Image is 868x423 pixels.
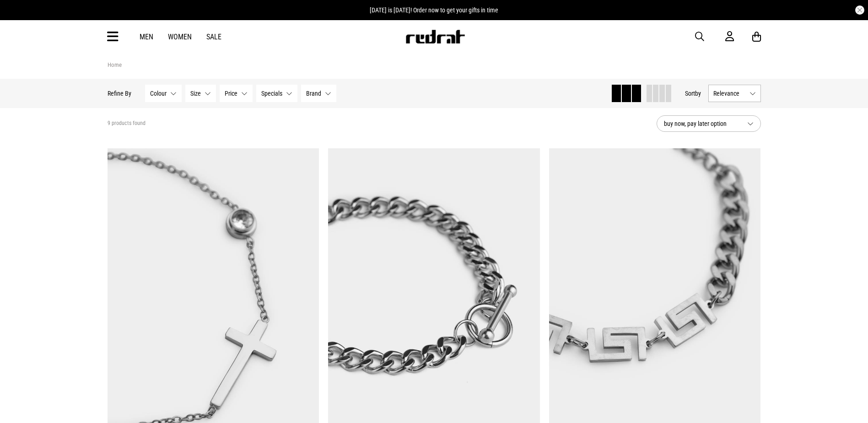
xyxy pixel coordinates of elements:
[185,85,216,102] button: Size
[306,90,321,97] span: Brand
[256,85,297,102] button: Specials
[657,115,761,132] button: buy now, pay later option
[108,120,146,127] span: 9 products found
[713,90,746,97] span: Relevance
[708,85,761,102] button: Relevance
[190,90,201,97] span: Size
[685,88,701,99] button: Sortby
[405,30,465,43] img: Redrat logo
[370,6,498,14] span: [DATE] is [DATE]! Order now to get your gifts in time
[695,90,701,97] span: by
[108,90,131,97] p: Refine By
[140,33,153,41] a: Men
[301,85,336,102] button: Brand
[108,61,122,68] a: Home
[664,118,740,129] span: buy now, pay later option
[168,33,192,41] a: Women
[150,90,167,97] span: Colour
[145,85,182,102] button: Colour
[225,90,237,97] span: Price
[220,85,253,102] button: Price
[206,33,221,41] a: Sale
[261,90,282,97] span: Specials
